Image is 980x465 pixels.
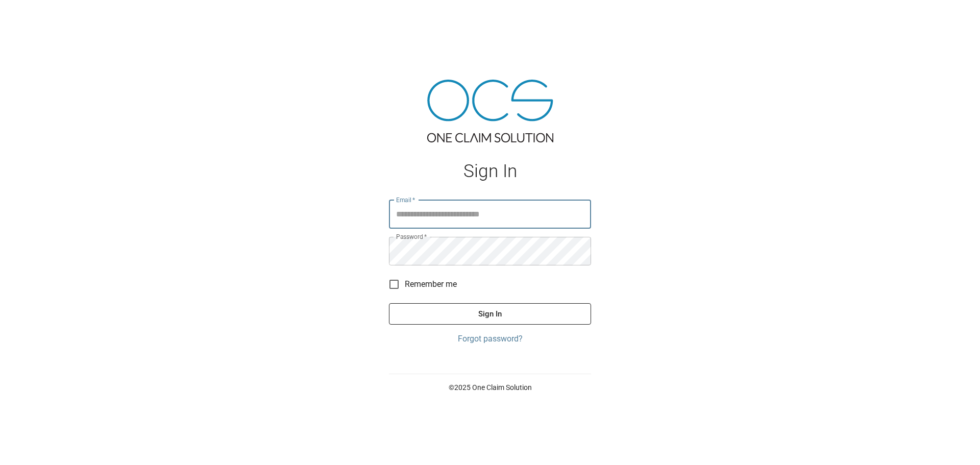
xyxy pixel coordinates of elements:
a: Forgot password? [389,333,591,345]
p: © 2025 One Claim Solution [389,382,591,393]
label: Password [396,232,427,241]
img: ocs-logo-tra.png [427,80,553,142]
h1: Sign In [389,161,591,182]
button: Sign In [389,303,591,325]
img: ocs-logo-white-transparent.png [12,6,53,27]
label: Email [396,195,415,204]
span: Remember me [405,278,457,290]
